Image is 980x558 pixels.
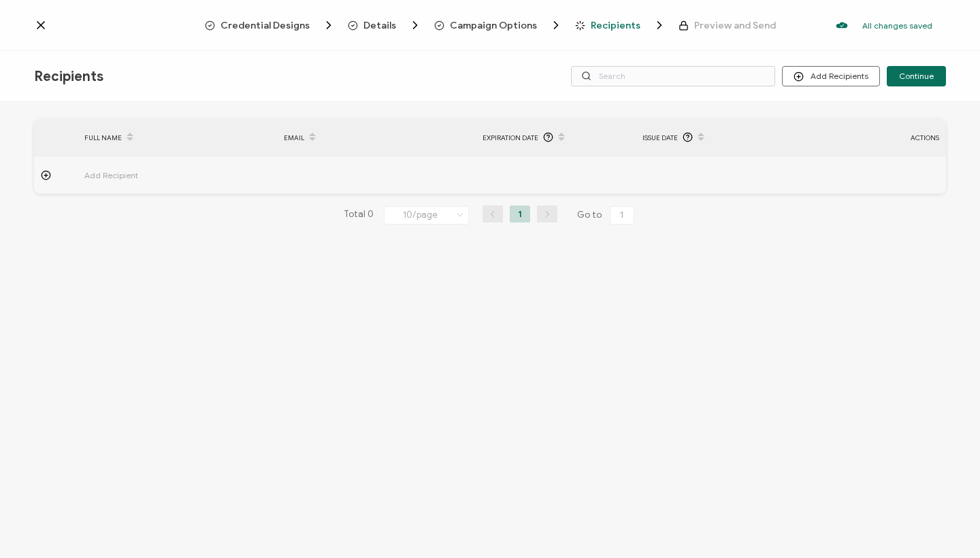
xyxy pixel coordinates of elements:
span: Total 0 [344,206,374,225]
input: Search [571,66,775,86]
span: Recipients [575,18,666,32]
span: Credential Designs [220,20,310,31]
span: Details [363,20,396,31]
li: 1 [510,206,530,223]
span: Recipients [34,68,103,85]
span: Preview and Send [679,20,776,31]
span: Details [348,18,422,32]
span: Campaign Options [450,20,537,31]
span: Continue [899,72,934,80]
span: Campaign Options [434,18,563,32]
div: ACTIONS [817,130,946,146]
div: Breadcrumb [205,18,776,32]
div: EMAIL [277,126,476,149]
span: Go to [577,206,637,225]
span: Credential Designs [205,18,336,32]
input: Select [384,206,469,225]
button: Add Recipients [782,66,880,86]
div: FULL NAME [78,126,277,149]
span: Expiration Date [483,130,538,146]
span: Add Recipient [84,167,214,183]
span: Issue Date [642,130,678,146]
span: Preview and Send [694,20,776,31]
p: All changes saved [862,20,932,31]
iframe: Chat Widget [912,493,980,558]
button: Continue [887,66,946,86]
span: Recipients [591,20,640,31]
